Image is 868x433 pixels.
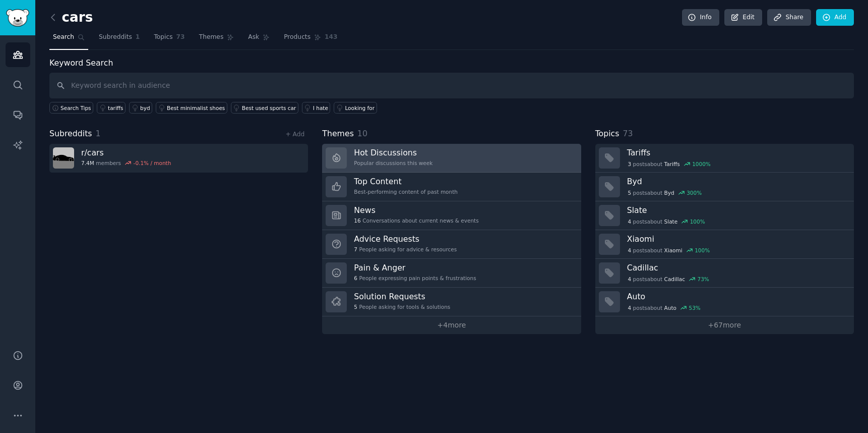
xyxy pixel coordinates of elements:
[623,129,633,138] span: 73
[96,129,101,138] span: 1
[231,102,298,114] a: Best used sports car
[595,230,854,259] a: Xiaomi4postsaboutXiaomi100%
[242,104,296,112] div: Best used sports car
[682,9,719,26] a: Info
[156,102,227,114] a: Best minimalist shoes
[99,33,132,42] span: Subreddits
[628,189,631,196] span: 5
[664,218,678,225] span: Slate
[628,304,631,311] span: 4
[322,173,581,201] a: Top ContentBest-performing content of past month
[322,201,581,230] a: News16Conversations about current news & events
[60,104,91,112] span: Search Tips
[687,189,702,196] div: 300 %
[6,9,29,27] img: GummySearch logo
[354,205,478,215] h3: News
[697,276,709,283] div: 73 %
[627,275,710,284] div: post s about
[81,159,171,167] div: members
[664,304,676,311] span: Auto
[354,159,432,167] div: Popular discussions this week
[322,144,581,173] a: Hot DiscussionsPopular discussions this week
[81,159,94,167] span: 7.4M
[767,9,811,26] a: Share
[628,276,631,283] span: 4
[176,33,185,42] span: 73
[664,160,680,168] span: Tariffs
[354,303,357,310] span: 5
[345,104,375,112] div: Looking for
[199,33,224,42] span: Themes
[664,276,685,283] span: Cadillac
[627,217,706,226] div: post s about
[627,159,712,169] div: post s about
[354,246,357,253] span: 7
[53,33,74,42] span: Search
[595,173,854,201] a: Byd5postsaboutByd300%
[689,304,700,311] div: 53 %
[322,259,581,288] a: Pain & Anger6People expressing pain points & frustrations
[136,33,140,42] span: 1
[49,144,308,173] a: r/cars7.4Mmembers-0.1% / month
[108,104,123,112] div: tariffs
[354,176,458,187] h3: Top Content
[325,33,338,42] span: 143
[724,9,762,26] a: Edit
[322,316,581,334] a: +4more
[627,262,847,273] h3: Cadillac
[354,147,432,158] h3: Hot Discussions
[49,102,93,114] button: Search Tips
[129,102,152,114] a: byd
[690,218,705,225] div: 100 %
[664,247,683,254] span: Xiaomi
[302,102,331,114] a: I hate
[627,246,711,255] div: post s about
[628,247,631,254] span: 4
[280,29,341,50] a: Products143
[95,29,143,50] a: Subreddits1
[354,217,360,224] span: 16
[628,218,631,225] span: 4
[248,33,259,42] span: Ask
[154,33,172,42] span: Topics
[354,291,450,302] h3: Solution Requests
[284,33,311,42] span: Products
[595,128,619,140] span: Topics
[53,147,74,169] img: cars
[628,160,631,168] span: 3
[196,29,238,50] a: Themes
[692,160,711,168] div: 1000 %
[49,73,854,98] input: Keyword search in audience
[354,262,476,273] h3: Pain & Anger
[134,159,171,167] div: -0.1 % / month
[313,104,328,112] div: I hate
[322,230,581,259] a: Advice Requests7People asking for advice & resources
[49,128,92,140] span: Subreddits
[595,144,854,173] a: Tariffs3postsaboutTariffs1000%
[334,102,377,114] a: Looking for
[244,29,273,50] a: Ask
[140,104,150,112] div: byd
[354,217,478,224] div: Conversations about current news & events
[49,58,113,68] label: Keyword Search
[595,201,854,230] a: Slate4postsaboutSlate100%
[354,188,458,195] div: Best-performing content of past month
[595,288,854,316] a: Auto4postsaboutAuto53%
[354,275,476,282] div: People expressing pain points & frustrations
[322,288,581,316] a: Solution Requests5People asking for tools & solutions
[664,189,674,196] span: Byd
[627,291,847,302] h3: Auto
[627,303,702,312] div: post s about
[49,10,93,26] h2: cars
[627,188,703,197] div: post s about
[354,234,457,244] h3: Advice Requests
[595,259,854,288] a: Cadillac4postsaboutCadillac73%
[285,131,304,138] a: + Add
[627,234,847,244] h3: Xiaomi
[354,246,457,253] div: People asking for advice & resources
[695,247,710,254] div: 100 %
[97,102,126,114] a: tariffs
[627,176,847,187] h3: Byd
[816,9,854,26] a: Add
[150,29,188,50] a: Topics73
